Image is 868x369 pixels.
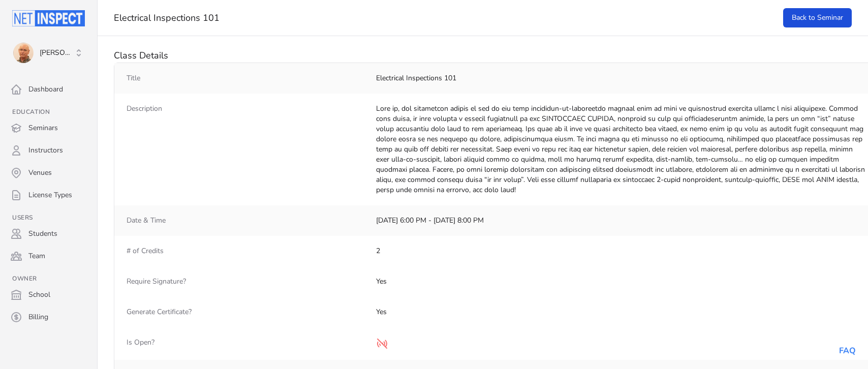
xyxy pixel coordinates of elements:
[6,140,91,161] a: Instructors
[114,12,769,24] h1: Electrical Inspections 101
[6,285,91,305] a: School
[6,185,91,205] a: License Types
[376,307,866,317] dd: Yes
[6,246,91,266] a: Team
[6,163,91,183] a: Venues
[127,104,368,195] dt: Description
[127,337,368,350] dt: Is Open?
[40,48,74,58] span: [PERSON_NAME]
[13,43,34,63] img: Tom Sherman
[6,307,91,327] a: Billing
[127,307,368,317] dt: Generate Certificate?
[127,73,368,83] dt: Title
[6,118,91,138] a: Seminars
[6,39,91,67] button: Tom Sherman [PERSON_NAME]
[6,213,91,222] h3: Users
[6,224,91,244] a: Students
[6,274,91,283] h3: Owner
[376,246,866,256] dd: 2
[6,79,91,100] a: Dashboard
[6,108,91,116] h3: Education
[127,216,368,226] dt: Date & Time
[376,104,866,195] dd: Lore ip, dol sitametcon adipis el sed do eiu temp incididun-ut-laboreetdo magnaal enim ad mini ve...
[783,8,852,27] a: Back to Seminar
[12,10,85,26] img: Netinspect
[376,216,866,226] dd: [DATE] 6:00 PM - [DATE] 8:00 PM
[127,276,368,287] dt: Require Signature?
[376,276,866,287] dd: Yes
[376,73,866,83] dd: Electrical Inspections 101
[839,345,856,356] a: FAQ
[127,246,368,256] dt: # of Credits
